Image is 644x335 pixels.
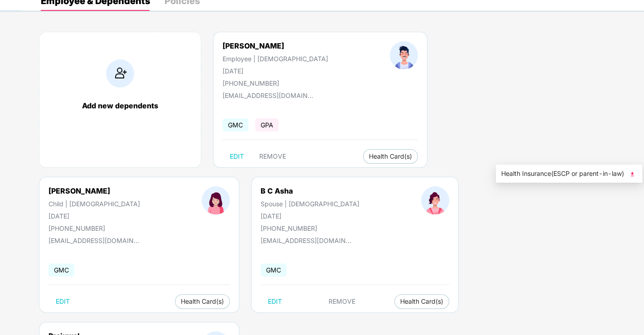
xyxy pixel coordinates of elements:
[181,299,224,304] span: Health Card(s)
[48,263,74,277] span: GMC
[394,294,449,309] button: Health Card(s)
[175,294,230,309] button: Health Card(s)
[223,55,328,63] div: Employee | [DEMOGRAPHIC_DATA]
[261,263,286,277] span: GMC
[369,154,412,159] span: Health Card(s)
[255,118,279,131] span: GPA
[223,79,328,87] div: [PHONE_NUMBER]
[48,224,140,232] div: [PHONE_NUMBER]
[252,149,293,164] button: REMOVE
[48,200,140,208] div: Child | [DEMOGRAPHIC_DATA]
[400,299,443,304] span: Health Card(s)
[223,67,328,75] div: [DATE]
[202,186,230,214] img: profileImage
[223,92,313,99] div: [EMAIL_ADDRESS][DOMAIN_NAME]
[261,237,351,244] div: [EMAIL_ADDRESS][DOMAIN_NAME]
[230,153,244,160] span: EDIT
[261,294,289,309] button: EDIT
[106,59,134,87] img: addIcon
[261,186,359,195] div: B C Asha
[259,153,286,160] span: REMOVE
[363,149,418,164] button: Health Card(s)
[56,298,70,305] span: EDIT
[321,294,363,309] button: REMOVE
[48,237,139,244] div: [EMAIL_ADDRESS][DOMAIN_NAME]
[261,212,359,220] div: [DATE]
[261,224,359,232] div: [PHONE_NUMBER]
[223,149,251,164] button: EDIT
[268,298,282,305] span: EDIT
[223,41,328,50] div: [PERSON_NAME]
[421,186,449,214] img: profileImage
[223,118,248,131] span: GMC
[48,294,77,309] button: EDIT
[501,169,637,179] span: Health Insurance(ESCP or parent-in-law)
[48,101,192,110] div: Add new dependents
[48,186,140,195] div: [PERSON_NAME]
[261,200,359,208] div: Spouse | [DEMOGRAPHIC_DATA]
[628,170,637,179] img: svg+xml;base64,PHN2ZyB4bWxucz0iaHR0cDovL3d3dy53My5vcmcvMjAwMC9zdmciIHhtbG5zOnhsaW5rPSJodHRwOi8vd3...
[329,298,355,305] span: REMOVE
[48,212,140,220] div: [DATE]
[390,41,418,69] img: profileImage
